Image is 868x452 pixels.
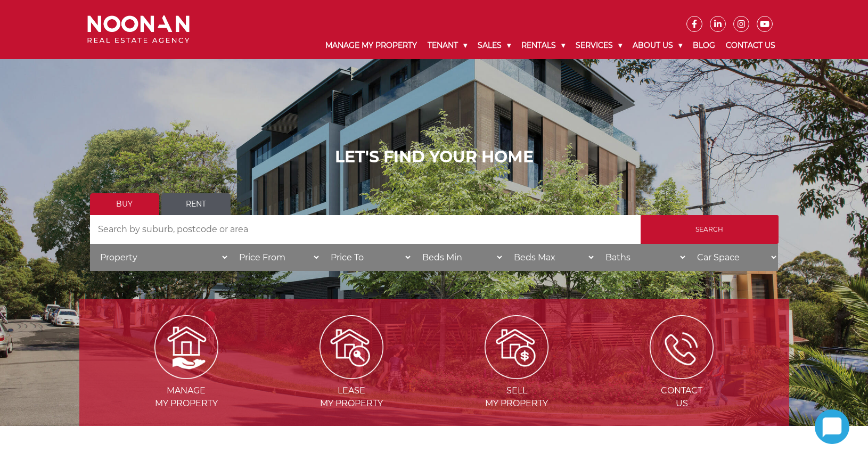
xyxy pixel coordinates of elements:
a: Buy [90,193,159,215]
img: Noonan Real Estate Agency [87,15,190,44]
img: ICONS [650,315,714,379]
img: Manage my Property [154,315,218,379]
a: Tenant [422,32,472,59]
span: Sell my Property [435,384,598,410]
span: Lease my Property [270,384,433,410]
h1: LET'S FIND YOUR HOME [90,147,779,167]
a: About Us [627,32,687,59]
a: Services [570,32,627,59]
img: Lease my property [320,315,383,379]
a: Manage my Property Managemy Property [105,341,268,408]
a: Blog [687,32,720,59]
a: ICONS ContactUs [600,341,763,408]
a: Rent [161,193,231,215]
input: Search by suburb, postcode or area [90,215,641,244]
a: Sales [472,32,516,59]
a: Contact Us [720,32,781,59]
img: Sell my property [485,315,548,379]
span: Manage my Property [105,384,268,410]
span: Contact Us [600,384,763,410]
a: Rentals [516,32,570,59]
a: Manage My Property [320,32,422,59]
a: Sell my property Sellmy Property [435,341,598,408]
a: Lease my property Leasemy Property [270,341,433,408]
input: Search [641,215,779,244]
